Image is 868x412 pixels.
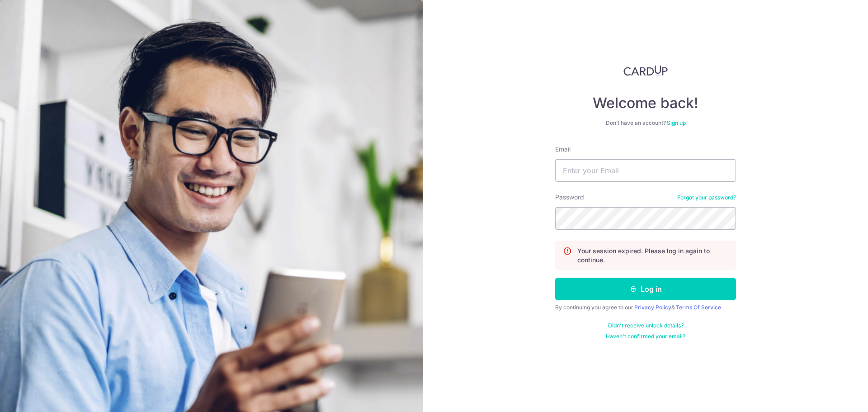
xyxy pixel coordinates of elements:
a: Terms Of Service [676,304,721,311]
a: Sign up [667,119,686,126]
button: Log in [555,278,736,300]
a: Forgot your password? [677,194,736,201]
a: Haven't confirmed your email? [606,333,685,340]
div: By continuing you agree to our & [555,304,736,311]
h4: Welcome back! [555,94,736,112]
div: Don’t have an account? [555,119,736,127]
input: Enter your Email [555,159,736,182]
label: Email [555,145,571,154]
p: Your session expired. Please log in again to continue. [577,246,728,265]
img: CardUp Logo [623,65,668,76]
label: Password [555,193,584,202]
a: Privacy Policy [634,304,671,311]
a: Didn't receive unlock details? [608,322,684,329]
